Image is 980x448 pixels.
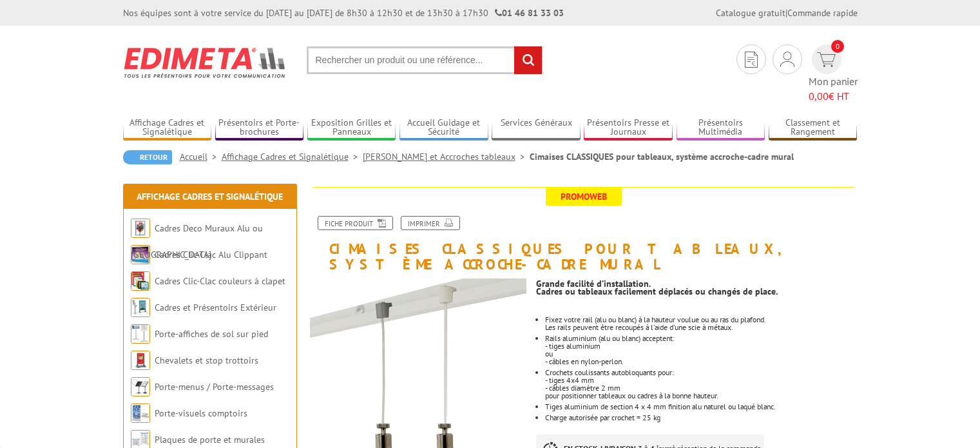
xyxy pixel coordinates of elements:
[123,117,212,139] a: Affichage Cadres et Signalétique
[318,216,393,230] a: Fiche produit
[123,6,564,19] div: Nos équipes sont à votre service du [DATE] au [DATE] de 8h30 à 12h30 et de 13h30 à 17h30
[131,271,150,291] img: Cadres Clic-Clac couleurs à clapet
[545,414,857,422] li: Charge autorisée par crochet = 25 kg
[584,117,673,139] a: Présentoirs Presse et Journaux
[131,404,150,423] img: Porte-visuels comptoirs
[401,216,460,230] a: Imprimer
[137,191,283,202] a: Affichage Cadres et Signalétique
[545,384,857,392] p: - câbles diamètre 2 mm
[155,381,274,393] a: Porte-menus / Porte-messages
[492,117,581,139] a: Services Généraux
[546,188,622,206] span: Promoweb
[545,335,857,342] p: Rails aluminium (alu ou blanc) acceptent:
[545,376,857,384] p: - tiges 4x4 mm
[831,40,844,53] span: 0
[155,355,258,366] a: Chevalets et stop trottoirs
[155,407,247,419] a: Porte-visuels comptoirs
[131,298,150,317] img: Cadres et Présentoirs Extérieur
[530,150,794,163] li: Cimaises CLASSIQUES pour tableaux, système accroche-cadre mural
[787,7,858,19] a: Commande rapide
[545,403,857,411] li: Tiges aluminium de section 4 x 4 mm finition alu naturel ou laqué blanc.
[180,151,222,162] a: Accueil
[123,150,172,164] a: Retour
[155,328,268,340] a: Porte-affiches de sol sur pied
[809,44,858,104] a: devis rapide 0 Mon panier 0,00€ HT
[545,350,857,358] p: ou
[745,52,758,68] img: devis rapide
[514,46,542,74] input: rechercher
[769,117,858,139] a: Classement et Rangement
[545,316,857,324] p: Fixez votre rail (alu ou blanc) à la hauteur voulue ou au ras du plafond.
[716,6,858,19] div: |
[131,377,150,396] img: Porte-menus / Porte-messages
[809,90,829,102] span: 0,00
[155,302,276,313] a: Cadres et Présentoirs Extérieur
[545,358,857,365] p: - câbles en nylon-perlon.
[363,151,530,162] a: [PERSON_NAME] et Accroches tableaux
[131,324,150,344] img: Porte-affiches de sol sur pied
[677,117,765,139] a: Présentoirs Multimédia
[155,434,265,445] a: Plaques de porte et murales
[215,117,304,139] a: Présentoirs et Porte-brochures
[809,74,858,104] span: Mon panier
[307,117,396,139] a: Exposition Grilles et Panneaux
[780,52,794,67] img: devis rapide
[536,287,857,295] p: Cadres ou tableaux facilement déplacés ou changés de place.
[495,7,564,19] strong: 01 46 81 33 03
[131,351,150,370] img: Chevalets et stop trottoirs
[123,39,287,86] img: Edimeta
[307,46,543,74] input: Rechercher un produit ou une référence...
[545,369,857,376] p: Crochets coulissants autobloquants pour:
[716,7,785,19] a: Catalogue gratuit
[545,324,857,331] p: Les rails peuvent être recoupés à l'aide d'une scie à métaux.
[809,89,858,104] span: € HT
[545,392,857,400] p: pour positionner tableaux ou cadres à la bonne hauteur.
[545,342,857,350] p: - tiges aluminium
[222,151,363,162] a: Affichage Cadres et Signalétique
[155,275,285,287] a: Cadres Clic-Clac couleurs à clapet
[155,249,267,260] a: Cadres Clic-Clac Alu Clippant
[536,280,857,287] p: Grande facilité d’installation.
[131,219,150,238] img: Cadres Deco Muraux Alu ou Bois
[817,52,836,67] img: devis rapide
[131,222,263,260] a: Cadres Deco Muraux Alu ou [GEOGRAPHIC_DATA]
[399,117,488,139] a: Accueil Guidage et Sécurité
